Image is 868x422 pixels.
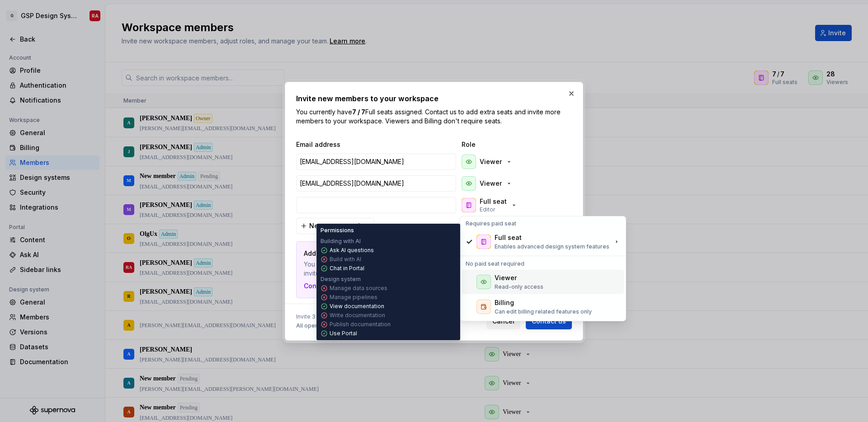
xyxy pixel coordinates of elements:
[486,313,520,329] button: Cancel
[495,298,514,307] div: Billing
[304,281,346,291] button: Contact us
[330,312,385,319] p: Write documentation
[460,196,521,214] button: Full seatEditor
[296,140,458,149] span: Email address
[304,249,501,258] p: Add seats to invite more team members
[321,238,361,245] p: Building with AI
[330,321,391,328] p: Publish documentation
[330,247,374,254] p: Ask AI questions
[495,273,517,282] div: Viewer
[495,283,543,291] p: Read-only access
[330,256,361,263] p: Build with AI
[526,313,572,329] button: Contact us
[321,276,361,283] p: Design system
[532,317,566,326] span: Contact us
[352,108,365,116] b: 7 / 7
[296,218,374,234] button: New team member
[330,285,387,292] p: Manage data sources
[462,140,552,149] span: Role
[309,221,368,230] span: New team member
[495,233,522,242] div: Full seat
[296,322,398,329] span: All open design systems and projects
[492,317,514,326] span: Cancel
[480,157,502,166] p: Viewer
[462,218,624,229] div: Requires paid seat
[495,308,592,315] p: Can edit billing related features only
[304,260,501,278] p: You have Full seats assigned. Contact us to add extra seats and invite more members to your works...
[460,174,516,192] button: Viewer
[480,197,507,206] p: Full seat
[296,313,407,320] span: Invite 3 members to:
[330,303,384,310] p: View documentation
[296,93,572,104] h2: Invite new members to your workspace
[330,265,364,272] p: Chat in Portal
[330,294,377,301] p: Manage pipelines
[321,227,354,234] p: Permissions
[480,179,502,188] p: Viewer
[330,330,357,337] p: Use Portal
[495,243,609,250] p: Enables advanced design system features
[480,206,495,213] p: Editor
[462,258,624,269] div: No paid seat required
[296,108,572,126] p: You currently have Full seats assigned. Contact us to add extra seats and invite more members to ...
[460,153,516,171] button: Viewer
